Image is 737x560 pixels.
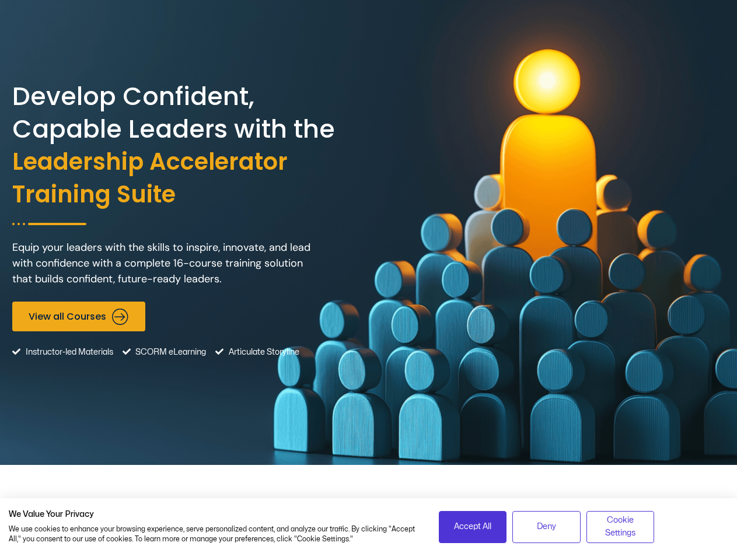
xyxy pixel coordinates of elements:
[12,302,145,331] a: View all Courses
[537,520,556,533] span: Deny
[132,337,206,367] span: SCORM eLearning
[9,524,421,544] p: We use cookies to enhance your browsing experience, serve personalized content, and analyze our t...
[12,80,366,211] h2: Develop Confident, Capable Leaders with the
[512,511,581,543] button: Deny all cookies
[586,511,655,543] button: Adjust cookie preferences
[9,509,421,520] h2: We Value Your Privacy
[12,146,366,211] span: Leadership Accelerator Training Suite
[226,337,299,367] span: Articulate Storyline
[594,514,647,540] span: Cookie Settings
[29,311,106,322] span: View all Courses
[12,240,316,287] p: Equip your leaders with the skills to inspire, innovate, and lead with confidence with a complete...
[439,511,507,543] button: Accept all cookies
[23,337,113,367] span: Instructor-led Materials
[454,520,491,533] span: Accept All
